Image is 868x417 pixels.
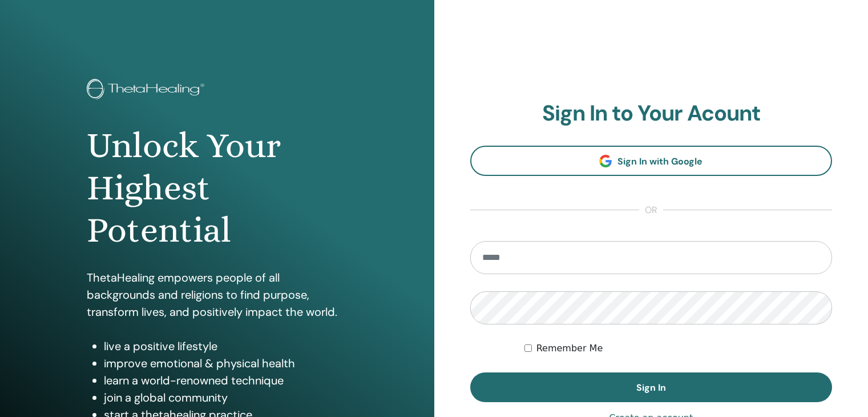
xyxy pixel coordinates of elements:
[87,269,348,320] p: ThetaHealing empowers people of all backgrounds and religions to find purpose, transform lives, a...
[639,203,663,217] span: or
[104,372,348,389] li: learn a world-renowned technique
[470,146,833,176] a: Sign In with Google
[617,155,703,167] span: Sign In with Google
[104,338,348,355] li: live a positive lifestyle
[524,342,832,355] div: Keep me authenticated indefinitely or until I manually logout
[104,355,348,372] li: improve emotional & physical health
[104,389,348,406] li: join a global community
[87,125,348,252] h1: Unlock Your Highest Potential
[636,382,666,394] span: Sign In
[470,101,833,127] h2: Sign In to Your Acount
[470,372,833,402] button: Sign In
[536,342,603,355] label: Remember Me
